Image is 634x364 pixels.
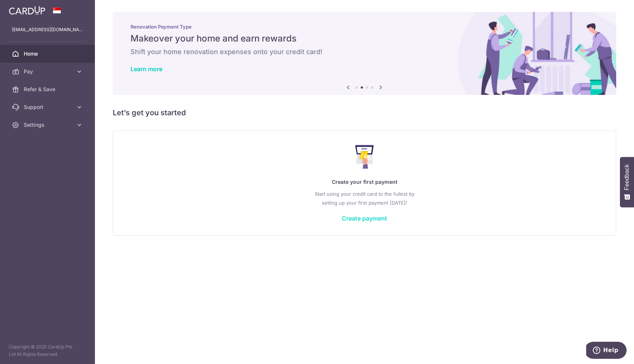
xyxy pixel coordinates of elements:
[24,103,73,111] span: Support
[128,178,601,186] p: Create your first payment
[131,24,598,30] p: Renovation Payment Type
[9,6,45,15] img: CardUp
[624,164,630,190] span: Feedback
[24,50,73,57] span: Home
[131,33,598,44] h5: Makeover your home and earn rewards
[113,12,616,95] img: Renovation banner
[620,157,634,207] button: Feedback - Show survey
[128,189,601,207] p: Start using your credit card to the fullest by setting up your first payment [DATE]!
[24,86,73,93] span: Refer & Save
[24,68,73,75] span: Pay
[131,65,162,73] a: Learn more
[12,26,83,33] p: [EMAIL_ADDRESS][DOMAIN_NAME]
[355,145,374,169] img: Make Payment
[131,47,598,56] h6: Shift your home renovation expenses onto your credit card!
[586,342,627,360] iframe: Opens a widget where you can find more information
[113,107,616,119] h5: Let’s get you started
[342,215,387,222] a: Create payment
[24,121,73,129] span: Settings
